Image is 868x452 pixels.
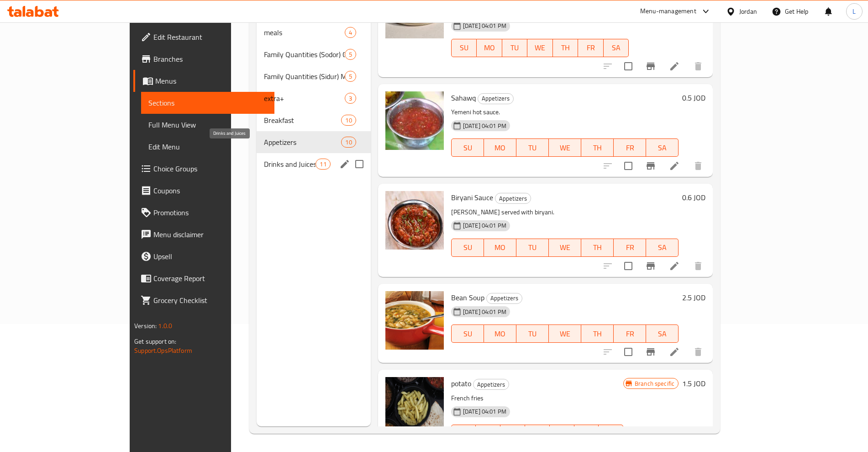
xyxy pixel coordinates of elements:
a: Support.OpsPlatform [134,345,192,356]
span: [DATE] 04:01 PM [459,308,510,316]
span: Appetizers [495,193,531,204]
button: delete [687,255,709,277]
p: French fries [451,393,623,404]
div: Jordan [739,6,757,16]
button: delete [687,341,709,363]
span: Coverage Report [153,273,267,284]
button: SA [646,239,679,257]
span: MO [480,41,498,54]
span: Biryani Sauce [451,191,493,204]
a: Sections [141,92,274,114]
a: Menus [133,70,274,92]
button: WE [549,324,581,343]
div: Breakfast [264,115,342,126]
span: Branches [153,53,267,64]
div: extra+ [264,93,345,104]
div: Drinks and Juices11edit [257,153,371,175]
button: SU [451,138,484,157]
a: Edit menu item [669,261,680,271]
span: Family Quantities (Sodor) Chicken [264,49,345,60]
h6: 2.5 JOD [682,291,705,304]
button: SU [451,425,476,443]
span: SU [455,141,480,154]
button: WE [549,239,581,257]
span: MO [488,241,513,254]
button: FR [614,239,646,257]
span: Appetizers [487,293,522,303]
span: potato [451,377,471,390]
span: [DATE] 04:01 PM [459,122,510,130]
span: Upsell [153,251,267,262]
button: MO [477,39,502,57]
span: Sections [148,97,267,108]
span: TU [520,327,545,340]
h6: 0.5 JOD [682,91,705,104]
a: Coupons [133,180,274,202]
span: L [852,6,856,16]
p: [PERSON_NAME] served with biryani. [451,207,679,218]
button: Branch-specific-item [640,155,662,177]
span: Get support on: [134,335,176,347]
button: FR [614,138,646,157]
button: SA [646,138,679,157]
a: Upsell [133,245,274,267]
span: Grocery Checklist [153,295,267,306]
a: Menu disclaimer [133,223,274,245]
span: Select to update [619,156,638,175]
button: edit [338,157,352,171]
span: FR [582,41,600,54]
a: Coverage Report [133,267,274,289]
a: Edit Restaurant [133,26,274,48]
div: extra+3 [257,87,371,109]
span: TU [520,241,545,254]
button: SU [451,239,484,257]
button: TH [581,138,614,157]
span: Full Menu View [148,119,267,130]
a: Edit menu item [669,160,680,171]
span: TH [585,141,610,154]
span: TH [557,41,574,54]
button: TU [500,425,525,443]
span: Choice Groups [153,163,267,174]
span: WE [552,327,578,340]
div: Appetizers [495,193,531,204]
a: Full Menu View [141,114,274,136]
button: TU [516,239,549,257]
button: TH [550,425,574,443]
div: Family Quantities (Sidur) Meat [264,71,345,82]
button: FR [578,39,603,57]
span: TH [585,327,610,340]
span: Appetizers [264,137,342,148]
button: SU [451,324,484,343]
span: Sahawq [451,91,476,105]
div: Appetizers [473,379,509,390]
span: Select to update [619,342,638,362]
span: 11 [316,160,330,169]
img: Biryani Sauce [385,191,444,250]
img: Sahawq [385,91,444,150]
button: TU [516,138,549,157]
button: SA [646,324,679,343]
span: SU [455,41,473,54]
button: SA [604,39,629,57]
span: [DATE] 04:01 PM [459,221,510,230]
span: Edit Menu [148,141,267,152]
span: Promotions [153,207,267,218]
div: Family Quantities (Sidur) Meat5 [257,65,371,87]
button: Branch-specific-item [640,341,662,363]
span: SA [607,41,625,54]
div: items [345,71,356,82]
span: [DATE] 04:01 PM [459,407,510,416]
span: Drinks and Juices [264,159,316,170]
button: SA [599,425,623,443]
button: SU [451,39,477,57]
button: WE [527,39,552,57]
button: WE [549,138,581,157]
h6: 1.5 JOD [682,377,705,390]
span: 1.0.0 [158,320,172,332]
button: MO [484,138,516,157]
span: Branch specific [631,379,678,388]
a: Edit Menu [141,136,274,158]
span: SU [455,327,480,340]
